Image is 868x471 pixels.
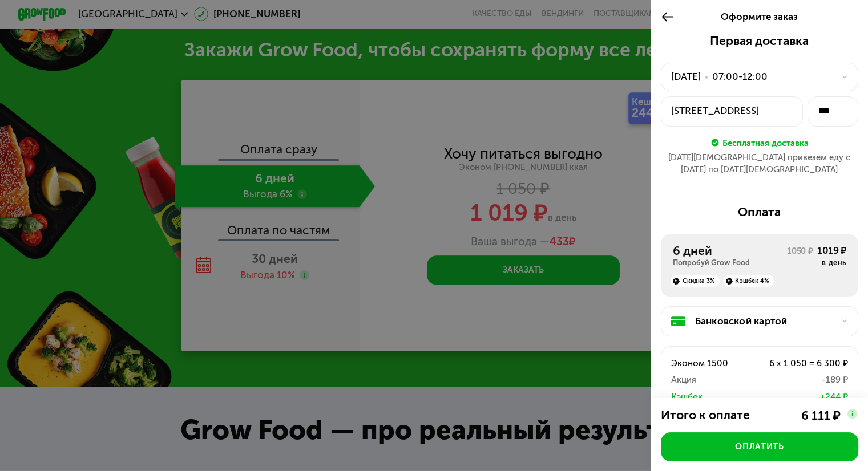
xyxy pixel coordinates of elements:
[722,136,809,149] div: Бесплатная доставка
[704,70,709,84] div: •
[801,408,840,423] div: 6 111 ₽
[735,441,784,453] div: Оплатить
[671,104,793,118] div: [STREET_ADDRESS]
[742,373,848,387] div: -189 ₽
[671,390,742,404] div: Кэшбек
[673,243,787,258] div: 6 дней
[712,70,768,84] div: 07:00-12:00
[721,11,798,22] span: Оформите заказ
[787,245,813,268] div: 1050 ₽
[671,70,701,84] div: [DATE]
[671,275,720,287] div: Скидка 3%
[817,243,846,258] div: 1019 ₽
[723,275,773,287] div: Кэшбек 4%
[817,258,846,268] div: в день
[661,34,858,48] div: Первая доставка
[671,373,742,387] div: Акция
[661,432,858,461] button: Оплатить
[742,390,848,404] div: +244 ₽
[671,356,742,371] div: Эконом 1500
[661,205,858,219] div: Оплата
[742,356,848,371] div: 6 x 1 050 = 6 300 ₽
[661,152,858,176] div: [DATE][DEMOGRAPHIC_DATA] привезем еду с [DATE] по [DATE][DEMOGRAPHIC_DATA]
[673,258,787,268] div: Попробуй Grow Food
[661,408,770,423] div: Итого к оплате
[661,96,803,127] button: [STREET_ADDRESS]
[695,314,834,328] div: Банковской картой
